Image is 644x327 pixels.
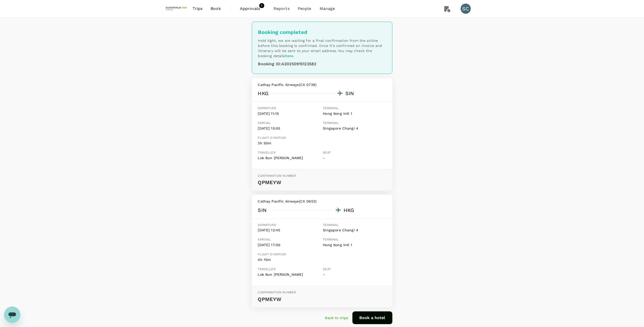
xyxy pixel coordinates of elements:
[273,6,290,12] span: Reports
[258,242,321,248] p: [DATE] 17:00
[345,89,354,97] div: SIN
[352,311,392,324] button: Book a hotel
[258,173,386,179] p: Confirmation number
[258,199,386,204] p: Cathay Pacific Airways ( CX 0652 )
[193,6,202,12] span: Trips
[258,228,321,233] p: [DATE] 12:45
[258,28,386,36] div: Booking completed
[320,6,335,12] span: Manage
[352,315,392,319] a: Book a hotel
[258,155,321,161] p: Lok Bun [PERSON_NAME]
[258,295,386,303] p: QPMEYW
[323,155,386,161] p: -
[323,150,386,155] p: Seat
[323,267,386,272] p: Seat
[4,307,20,323] iframe: Button to launch messaging window
[258,121,321,126] p: Arrival
[258,106,321,111] p: Departure
[258,178,386,186] p: QPMEYW
[165,3,189,14] img: EUROIMMUN (South East Asia) Pte. Ltd.
[259,3,264,8] span: 1
[258,252,286,257] p: Flight duration
[258,135,286,141] p: Flight duration
[325,315,348,320] a: Back to trips
[285,54,293,58] a: here
[323,126,386,131] p: Singapore Changi 4
[258,257,286,263] p: 4h 15m
[298,6,311,12] span: People
[323,111,386,117] p: Hong Kong Intl 1
[323,223,386,228] p: Terminal
[258,141,286,146] p: 3h 50m
[258,111,321,117] p: [DATE] 11:15
[258,223,321,228] p: Departure
[258,267,321,272] p: Traveller
[258,272,321,278] p: Lok Bun [PERSON_NAME]
[258,89,268,97] div: HKG
[258,60,386,68] div: Booking ID : A20250915123582
[258,206,267,214] div: SIN
[258,290,386,295] p: Confirmation number
[323,272,386,278] p: -
[258,82,386,87] p: Cathay Pacific Airways ( CX 0739 )
[258,150,321,155] p: Traveller
[258,126,321,131] p: [DATE] 15:05
[344,206,354,214] div: HKG
[461,4,471,14] div: SC
[323,228,386,233] p: Singapore Changi 4
[258,38,386,58] p: Hold tight, we are waiting for a final confirmation from the airline before this booking is confi...
[258,237,321,242] p: Arrival
[323,237,386,242] p: Terminal
[211,6,221,12] span: Book
[240,6,265,12] span: Approvals
[323,106,386,111] p: Terminal
[323,121,386,126] p: Terminal
[323,242,386,248] p: Hong Kong Intl 1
